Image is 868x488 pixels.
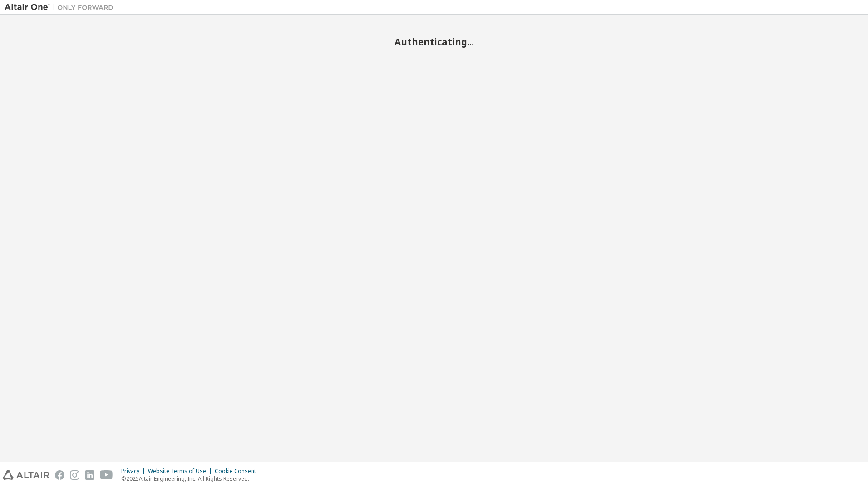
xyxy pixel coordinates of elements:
img: facebook.svg [55,470,64,480]
img: Altair One [5,3,118,12]
div: Cookie Consent [215,468,261,475]
img: youtube.svg [100,470,113,480]
img: linkedin.svg [85,470,94,480]
h2: Authenticating... [5,36,863,48]
img: altair_logo.svg [3,470,49,480]
p: © 2025 Altair Engineering, Inc. All Rights Reserved. [121,475,261,483]
div: Privacy [121,468,148,475]
img: instagram.svg [70,470,79,480]
div: Website Terms of Use [148,468,215,475]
